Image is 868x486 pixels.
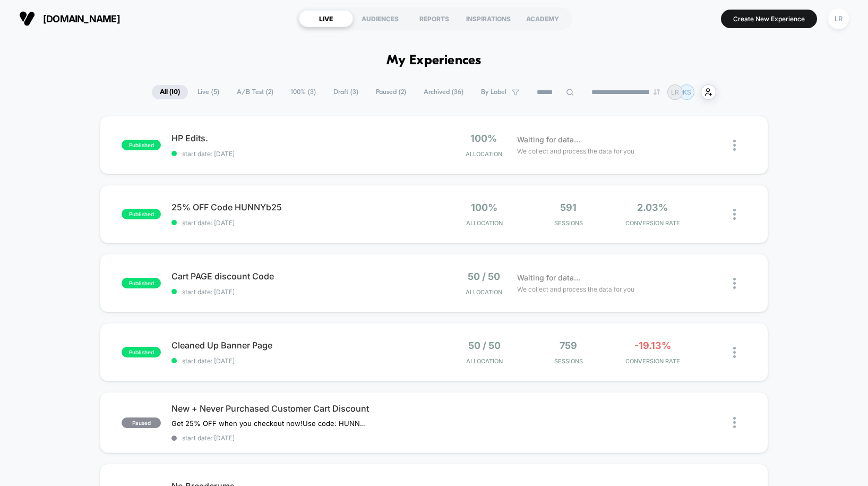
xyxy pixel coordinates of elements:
span: 100% [471,202,497,213]
span: Sessions [529,219,608,227]
span: Live ( 5 ) [190,85,227,99]
span: CONVERSION RATE [613,219,692,227]
span: Archived ( 36 ) [416,85,471,99]
span: start date: [DATE] [171,357,434,365]
span: start date: [DATE] [171,434,434,442]
span: 100% ( 3 ) [283,85,324,99]
img: close [733,209,736,220]
span: 50 / 50 [468,271,500,282]
div: LIVE [299,10,353,27]
span: CONVERSION RATE [613,357,692,365]
img: Visually logo [19,11,35,27]
span: Cart PAGE discount Code [171,271,434,282]
span: We collect and process the data for you [517,284,634,294]
span: Allocation [466,357,503,365]
span: Waiting for data... [517,134,580,146]
div: ACADEMY [515,10,570,27]
span: Allocation [466,219,503,227]
span: published [122,347,161,357]
span: published [122,209,161,219]
span: start date: [DATE] [171,150,434,158]
div: INSPIRATIONS [461,10,515,27]
span: paused [122,417,161,428]
img: close [733,278,736,289]
div: REPORTS [407,10,461,27]
span: 100% [470,133,497,144]
span: By Label [481,88,506,96]
span: All ( 10 ) [152,85,188,99]
span: HP Edits. [171,133,434,143]
img: end [654,89,660,95]
span: Cleaned Up Banner Page [171,340,434,351]
span: 759 [560,340,577,351]
span: We collect and process the data for you [517,146,634,156]
span: Waiting for data... [517,272,580,284]
span: Get 25% OFF when you checkout now!Use code: HUNNYB25 [171,419,368,428]
span: 25% OFF Code HUNNYb25 [171,202,434,212]
span: Allocation [466,288,502,296]
p: KS [683,88,691,96]
button: Create New Experience [721,10,817,28]
h1: My Experiences [386,53,482,69]
div: AUDIENCES [353,10,407,27]
img: close [733,417,736,428]
span: 2.03% [637,202,668,213]
span: published [122,278,161,288]
span: published [122,140,161,150]
img: close [733,140,736,151]
button: [DOMAIN_NAME] [16,10,123,27]
span: New + Never Purchased Customer Cart Discount [171,403,434,414]
span: -19.13% [634,340,671,351]
span: start date: [DATE] [171,219,434,227]
span: Allocation [466,150,502,158]
span: start date: [DATE] [171,288,434,296]
span: Sessions [529,357,608,365]
div: LR [828,8,849,29]
img: close [733,347,736,358]
button: LR [825,8,852,30]
span: 50 / 50 [468,340,501,351]
span: A/B Test ( 2 ) [229,85,281,99]
span: Paused ( 2 ) [368,85,414,99]
span: 591 [560,202,577,213]
p: LR [671,88,679,96]
span: [DOMAIN_NAME] [43,13,120,24]
span: Draft ( 3 ) [325,85,366,99]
